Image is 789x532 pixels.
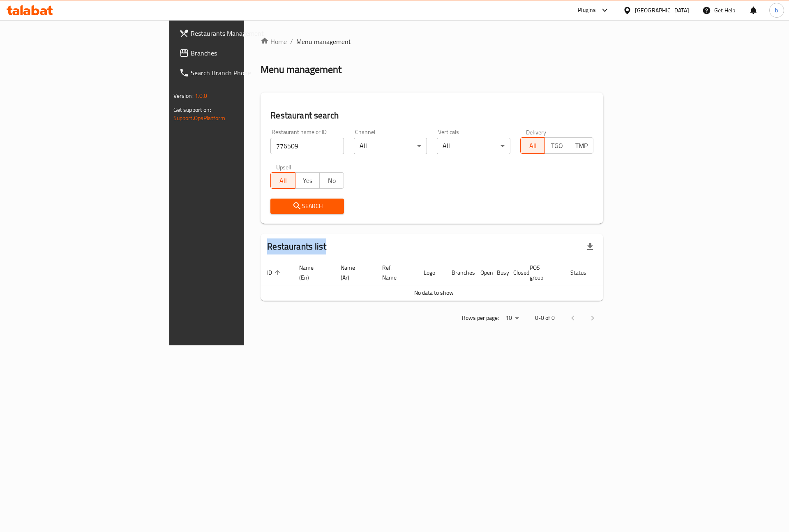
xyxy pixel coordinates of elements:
div: All [354,138,427,154]
span: Version: [173,90,194,101]
span: TGO [548,140,566,152]
div: [GEOGRAPHIC_DATA] [635,6,689,15]
span: POS group [530,263,554,282]
table: enhanced table [261,260,635,301]
nav: breadcrumb [261,37,603,46]
p: 0-0 of 0 [535,313,555,323]
span: Yes [299,175,316,187]
button: Search [270,199,344,214]
button: No [319,172,344,189]
span: Search Branch Phone [191,68,295,78]
button: TGO [544,137,569,154]
a: Search Branch Phone [173,63,301,83]
span: Name (En) [299,263,324,282]
span: All [274,175,292,187]
div: Plugins [578,5,596,15]
span: Search [277,201,337,211]
div: Rows per page: [502,312,522,324]
th: Open [474,260,490,285]
span: No [323,175,341,187]
span: All [524,140,542,152]
p: Rows per page: [462,313,499,323]
span: TMP [572,140,590,152]
a: Branches [173,43,301,63]
div: All [437,138,510,154]
span: 1.0.0 [195,90,208,101]
span: Name (Ar) [341,263,366,282]
span: Status [570,268,597,278]
span: b [775,6,778,15]
a: Restaurants Management [173,23,301,43]
label: Delivery [526,129,547,135]
span: Ref. Name [382,263,407,282]
th: Logo [417,260,445,285]
h2: Menu management [261,63,341,76]
button: All [270,172,295,189]
div: Export file [580,237,600,257]
button: TMP [569,137,593,154]
span: ID [267,268,283,278]
button: Yes [295,172,320,189]
button: All [520,137,545,154]
h2: Restaurant search [270,109,593,122]
label: Upsell [276,164,291,170]
span: Menu management [296,37,351,46]
a: Support.OpsPlatform [173,113,226,123]
span: Restaurants Management [191,28,295,38]
h2: Restaurants list [267,241,326,253]
span: Branches [191,48,295,58]
span: No data to show [414,287,454,298]
input: Search for restaurant name or ID.. [270,138,344,154]
th: Closed [507,260,523,285]
th: Branches [445,260,474,285]
span: Get support on: [173,104,211,115]
th: Busy [490,260,507,285]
